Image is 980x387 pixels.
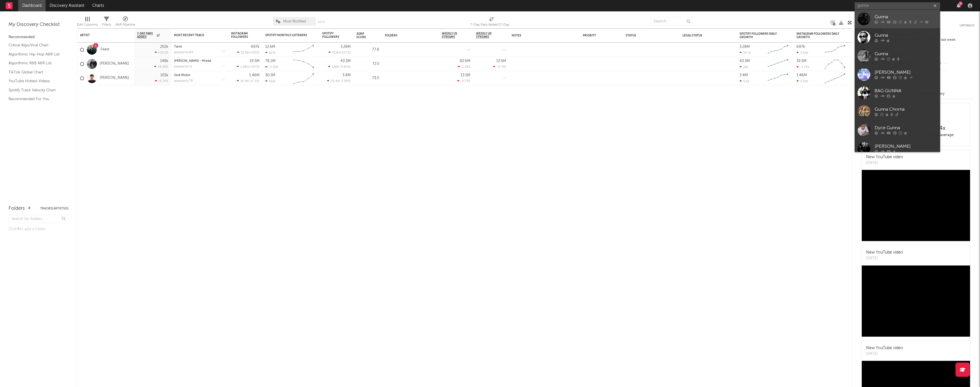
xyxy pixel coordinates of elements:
[9,51,63,57] a: Algorithmic Hip-Hop A&R List
[866,160,903,166] div: [DATE]
[174,74,190,77] a: Qué Motor
[9,87,63,93] a: Spotify Track Velocity Chart
[174,79,193,83] div: popularity: 78
[866,345,903,351] div: New YouTube video
[160,45,168,49] div: 202k
[855,28,940,47] a: Gunna
[154,65,168,69] div: +8.93 %
[822,57,848,71] svg: Chart title
[174,51,193,54] div: popularity: 84
[740,59,750,63] div: 43.3M
[493,65,506,69] div: -17.9 %
[174,59,211,63] a: [PERSON_NAME] - Mixed
[875,32,937,39] div: Gunna
[797,65,809,69] div: -1.74k
[9,69,63,75] a: TikTok Global Chart
[740,79,750,83] div: 5.6k
[291,71,317,85] svg: Chart title
[251,45,260,49] div: 697k
[100,47,109,52] a: .Feast
[866,256,903,261] div: [DATE]
[356,61,379,67] div: 72.5
[155,79,168,83] div: -6.74 %
[340,65,350,69] span: -5.84 %
[174,45,182,48] a: Tarot
[265,73,275,77] div: 30.1M
[460,59,470,63] div: 82.6M
[9,42,63,48] a: Critical Algo/Viral Chart
[249,65,259,69] span: +107 %
[797,79,808,83] div: 2.92k
[9,60,63,66] a: Algorithmic R&B A&R List
[470,21,513,28] div: 7-Day Fans Added (7-Day Fans Added)
[174,59,225,63] div: Luther - Mixed
[875,69,937,76] div: [PERSON_NAME]
[740,32,782,39] div: Spotify Followers Daily Growth
[765,71,791,85] svg: Chart title
[249,51,259,54] span: +125 %
[822,43,848,57] svg: Chart title
[855,84,940,102] a: BAG GUNNA
[959,23,974,28] button: Untrack
[765,43,791,57] svg: Chart title
[77,14,98,31] div: Edit Columns
[916,132,969,139] div: daily average
[174,45,225,48] div: Tarot
[957,3,961,8] button: 6
[356,75,379,82] div: 73.0
[332,65,339,69] span: 136k
[866,250,903,256] div: New YouTube video
[155,51,168,54] div: +23.5 %
[797,32,839,39] div: Instagram Followers Daily Growth
[265,59,275,63] div: 78.2M
[40,207,68,210] button: Tracked Artists(3)
[765,57,791,71] svg: Chart title
[174,34,217,37] div: Most Recent Track
[100,61,129,66] a: [PERSON_NAME]
[797,73,807,77] div: 1.46M
[174,74,225,77] div: Qué Motor
[936,67,974,75] div: --
[650,17,693,26] input: Search...
[265,79,276,83] div: 165k
[115,21,135,28] div: A&R Pipeline
[470,14,513,31] div: 7-Day Fans Added (7-Day Fans Added)
[797,59,807,63] div: 19.5M
[740,73,748,77] div: 3.4M
[265,51,276,55] div: 167k
[740,51,751,55] div: 19.7k
[855,47,940,65] a: Gunna
[237,79,260,83] div: ( )
[231,32,251,39] div: Instagram Followers
[356,32,371,39] div: Jump Score
[237,51,260,54] div: ( )
[340,80,350,83] span: -3.39 %
[683,34,720,37] div: Legal Status
[160,59,168,63] div: 148k
[9,205,25,212] div: Folders
[855,2,940,9] input: Search for artists
[512,34,569,37] div: Notes
[77,21,98,28] div: Edit Columns
[100,76,129,81] a: [PERSON_NAME]
[240,65,248,69] span: 1.38k
[160,73,168,77] div: 105k
[115,14,135,31] div: A&R Pipeline
[958,1,963,6] div: 6
[241,51,248,54] span: 32.3k
[740,45,750,49] div: 3.28M
[855,10,940,28] a: Gunna
[936,60,974,67] div: --
[583,34,606,37] div: Priority
[442,32,462,39] span: Weekly US Streams
[249,73,260,77] div: 1.46M
[9,21,68,28] div: My Discovery Checklist
[174,65,192,68] div: popularity: 11
[250,59,260,63] div: 19.5M
[875,143,937,150] div: [PERSON_NAME]
[332,51,339,54] span: 161k
[340,51,350,54] span: +13.7 %
[855,121,940,139] a: Dyce Gunna
[9,78,63,84] a: YouTube Hottest Videos
[318,20,325,24] button: Save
